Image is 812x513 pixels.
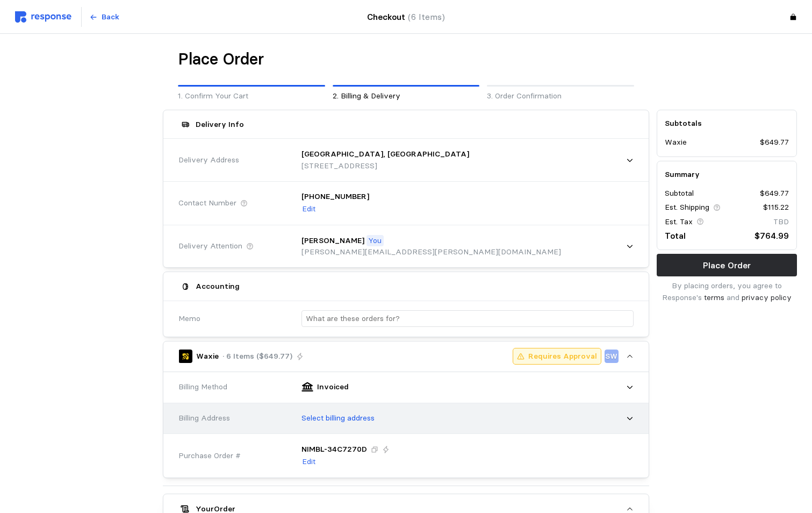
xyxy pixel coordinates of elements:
h5: Summary [665,169,789,180]
button: Edit [301,455,316,468]
img: svg%3e [15,11,71,23]
p: $649.77 [760,188,789,199]
p: Waxie [665,137,687,148]
p: TBD [773,216,789,228]
p: [PERSON_NAME] [301,235,364,247]
h5: Delivery Info [196,119,244,130]
p: 1. Confirm Your Cart [178,90,325,102]
p: Select billing address [301,412,375,424]
p: Invoiced [317,381,349,393]
span: (6 Items) [408,12,445,22]
span: Billing Method [178,381,227,393]
p: Total [665,229,686,243]
button: Waxie· 6 Items ($649.77)Requires ApprovalSW [163,341,648,372]
button: Place Order [657,254,797,276]
span: Delivery Attention [178,240,242,252]
p: [PERSON_NAME][EMAIL_ADDRESS][PERSON_NAME][DOMAIN_NAME] [301,246,561,258]
p: Edit [302,203,315,215]
span: Memo [178,313,200,325]
p: You [368,235,382,247]
input: What are these orders for? [306,311,629,326]
p: Edit [302,456,315,468]
p: Place Order [703,259,751,272]
p: SW [605,351,617,362]
span: Billing Address [178,412,230,424]
p: $115.22 [763,202,789,213]
p: By placing orders, you agree to Response's and [657,280,797,303]
div: Waxie· 6 Items ($649.77)Requires ApprovalSW [163,372,648,478]
p: Est. Shipping [665,202,709,213]
p: Subtotal [665,188,694,199]
p: Requires Approval [528,351,597,362]
p: NIMBL-34C7270D [301,444,367,455]
h1: Place Order [178,49,264,70]
p: $764.99 [754,229,789,243]
h4: Checkout [367,10,445,24]
p: $649.77 [760,137,789,148]
p: [PHONE_NUMBER] [301,191,369,203]
span: Delivery Address [178,154,239,166]
a: privacy policy [742,293,792,302]
p: · 6 Items ($649.77) [222,351,292,362]
p: 3. Order Confirmation [487,90,634,102]
button: Edit [301,203,316,216]
p: Back [102,11,119,23]
span: Purchase Order # [178,450,241,462]
p: [GEOGRAPHIC_DATA], [GEOGRAPHIC_DATA] [301,148,469,160]
button: Back [83,7,125,27]
h5: Subtotals [665,118,789,129]
p: [STREET_ADDRESS] [301,160,469,172]
a: terms [704,293,724,302]
span: Contact Number [178,197,236,209]
p: Waxie [196,351,219,362]
h5: Accounting [196,281,240,292]
p: 2. Billing & Delivery [333,90,479,102]
p: Est. Tax [665,216,693,228]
